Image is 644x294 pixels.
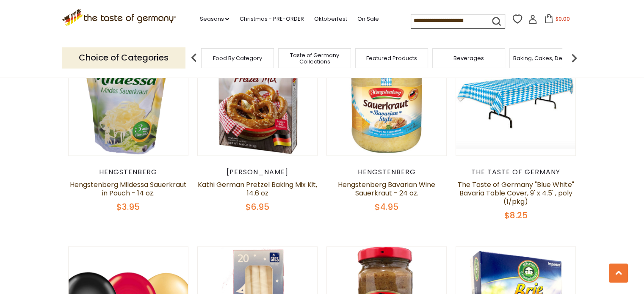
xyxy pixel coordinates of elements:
a: Kathi German Pretzel Baking Mix Kit, 14.6 oz [198,180,317,198]
a: The Taste of Germany "Blue White" Bavaria Table Cover, 9' x 4.5' , poly (1/pkg) [458,180,574,206]
button: $0.00 [539,14,575,27]
div: Hengstenberg [326,168,447,176]
div: Hengstenberg [68,168,189,176]
a: Featured Products [366,55,417,61]
span: $6.95 [246,201,269,213]
p: Choice of Categories [62,47,185,68]
a: Christmas - PRE-ORDER [239,14,304,24]
a: Hengstenberg Bavarian Wine Sauerkraut - 24 oz. [338,180,435,198]
a: Baking, Cakes, Desserts [513,55,579,61]
img: next arrow [566,49,583,66]
span: $8.25 [504,209,528,221]
div: The Taste of Germany [456,168,576,176]
span: $4.95 [375,201,398,213]
a: Taste of Germany Collections [281,52,348,65]
div: [PERSON_NAME] [197,168,318,176]
span: $0.00 [555,15,569,22]
img: Hengstenberg Mildessa Sauerkraut in Pouch - 14 oz. [69,36,188,155]
a: Hengstenberg Mildessa Sauerkraut in Pouch - 14 oz. [70,180,187,198]
a: Seasons [199,14,229,24]
img: previous arrow [185,49,202,66]
a: Beverages [453,55,484,61]
span: $3.95 [116,201,140,213]
a: On Sale [357,14,379,24]
a: Food By Category [213,55,262,61]
a: Oktoberfest [314,14,347,24]
img: The Taste of Germany "Blue White" Bavaria Table Cover, 9 [456,36,576,148]
img: Hengstenberg Bavarian Wine Sauerkraut - 24 oz. [327,36,447,155]
img: Kathi German Pretzel Baking Mix Kit, 14.6 oz [198,36,318,155]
